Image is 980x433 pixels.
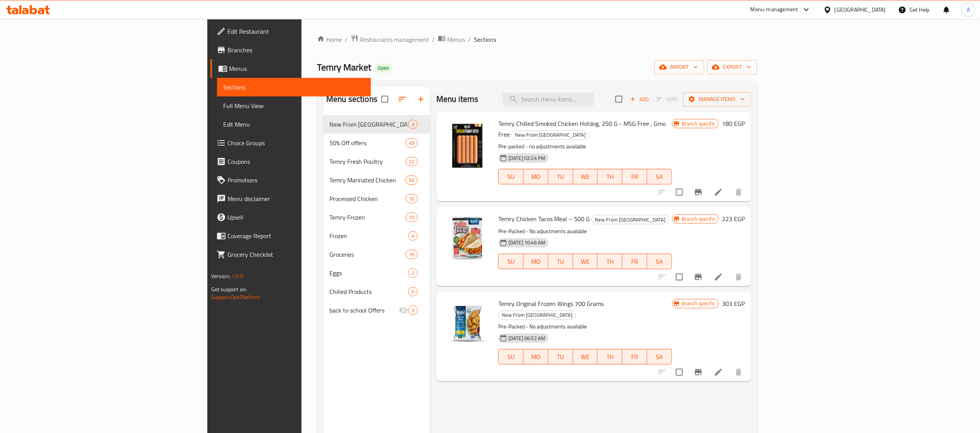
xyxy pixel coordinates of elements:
[436,93,479,105] h2: Menu items
[671,269,687,285] span: Select to update
[329,175,405,185] span: Temry Marinated Chicken
[408,306,418,315] div: items
[502,171,520,182] span: SU
[654,60,704,74] button: import
[527,171,545,182] span: MO
[393,90,412,108] span: Sort sections
[498,213,590,225] span: Temry Chicken Tacos Meal – 500 G
[524,169,548,184] button: MO
[210,41,371,59] a: Branches
[406,139,417,147] span: 49
[576,256,595,267] span: WE
[323,112,430,323] nav: Menu sections
[474,35,496,44] span: Sections
[374,64,392,73] div: Open
[329,157,405,166] span: Temry Fresh Poultry
[408,120,418,129] div: items
[329,138,405,148] span: 50% Off offers
[227,213,365,222] span: Upsell
[650,256,669,267] span: SA
[573,254,598,269] button: WE
[689,268,708,286] button: Branch-specific-item
[211,292,260,302] a: Support.OpsPlatform
[438,34,465,45] a: Menus
[498,349,524,364] button: SU
[683,92,751,107] button: Manage items
[210,245,371,264] a: Grocery Checklist
[329,306,399,315] span: back to school Offers
[210,152,371,171] a: Coupons
[227,175,365,185] span: Promotions
[329,194,405,203] span: Processed Chicken
[512,131,589,140] div: New From Temry
[625,256,644,267] span: FR
[432,35,435,44] li: /
[408,307,417,314] span: 3
[405,194,418,203] div: items
[351,34,429,45] a: Restaurants management
[714,368,723,377] a: Edit menu item
[498,311,576,320] div: New From Temry
[329,268,408,278] div: Eggs
[323,134,430,152] div: 50% Off offers49
[329,250,405,259] div: Groceries
[399,306,408,315] svg: Inactive section
[548,169,573,184] button: TU
[498,169,524,184] button: SU
[408,287,418,296] div: items
[329,287,408,296] span: Chilled Products
[498,254,524,269] button: SU
[650,171,669,182] span: SA
[627,93,652,105] button: Add
[512,131,589,139] span: New From [GEOGRAPHIC_DATA]
[360,35,429,44] span: Restaurants management
[548,349,573,364] button: TU
[231,271,243,281] span: 1.0.0
[229,64,365,73] span: Menus
[524,254,548,269] button: MO
[576,351,595,363] span: WE
[601,171,619,182] span: TH
[714,187,723,197] a: Edit menu item
[689,363,708,381] button: Branch-specific-item
[329,120,408,129] div: New From Temry
[689,95,745,104] span: Manage items
[679,300,718,307] span: Branch specific
[217,115,371,134] a: Edit Menu
[223,120,365,129] span: Edit Menu
[323,152,430,171] div: Temry Fresh Poultry22
[729,183,748,201] button: delete
[443,298,492,348] img: Temry Original Frozen Wings 700 Grams
[647,254,672,269] button: SA
[223,82,365,92] span: Sections
[323,301,430,320] div: back to school Offers3
[223,101,365,110] span: Full Menu View
[217,96,371,115] a: Full Menu View
[227,231,365,241] span: Coverage Report
[524,349,548,364] button: MO
[210,189,371,208] a: Menu disclaimer
[622,349,647,364] button: FR
[412,90,430,108] button: Add section
[611,91,627,107] span: Select section
[622,254,647,269] button: FR
[227,45,365,55] span: Branches
[707,60,757,74] button: export
[323,264,430,282] div: Eggs2
[627,93,652,105] span: Add item
[329,120,408,129] span: New From [GEOGRAPHIC_DATA]
[443,213,492,263] img: Temry Chicken Tacos Meal – 500 G
[443,118,492,168] img: Temry Chilled Smoked Chicken Hotdog, 250 G - MSG Free , Gmo Free
[551,351,570,363] span: TU
[329,213,405,222] div: Temry Frozen
[622,169,647,184] button: FR
[722,298,745,309] h6: 303 EGP
[835,5,886,14] div: [GEOGRAPHIC_DATA]
[405,250,418,259] div: items
[661,62,698,72] span: import
[406,251,417,258] span: 16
